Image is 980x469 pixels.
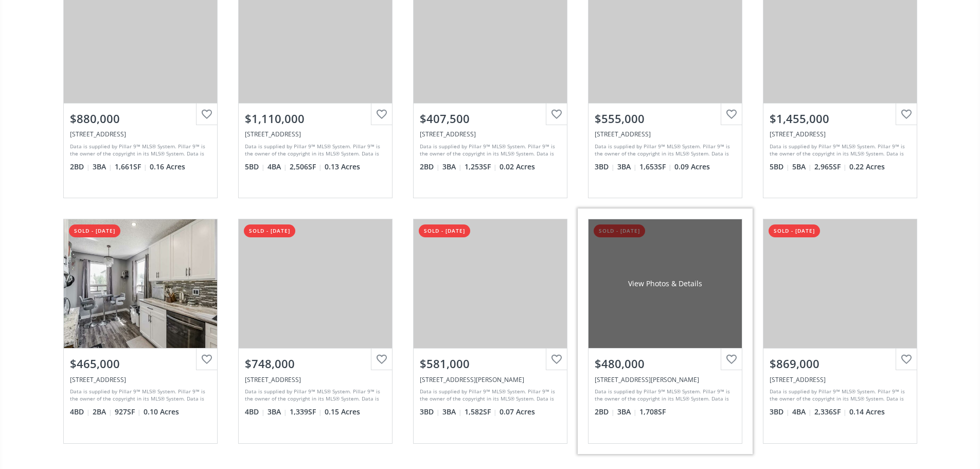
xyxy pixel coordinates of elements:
div: 135 Sandringham Road NW, Calgary, AB T3K 3Y5 [770,375,911,384]
div: $555,000 [595,111,736,127]
div: 156 Scenic Ridge Crescent NW, Calgary, AB T3L 1V7 [70,130,211,138]
span: 4 BD [70,407,90,417]
span: 4 BD [245,407,265,417]
a: sold - [DATE]$869,000[STREET_ADDRESS]Data is supplied by Pillar 9™ MLS® System. Pillar 9™ is the ... [753,209,928,454]
div: $480,000 [595,356,736,372]
div: Data is supplied by Pillar 9™ MLS® System. Pillar 9™ is the owner of the copyright in its MLS® Sy... [245,143,383,158]
span: 4 BA [268,162,287,172]
a: sold - [DATE]$465,000[STREET_ADDRESS]Data is supplied by Pillar 9™ MLS® System. Pillar 9™ is the ... [53,209,228,454]
div: Data is supplied by Pillar 9™ MLS® System. Pillar 9™ is the owner of the copyright in its MLS® Sy... [595,388,733,403]
span: 2 BD [595,407,615,417]
span: 0.14 Acres [849,407,885,417]
span: 2,965 SF [814,162,847,172]
div: $748,000 [245,356,386,372]
span: 3 BA [268,407,287,417]
span: 0.10 Acres [144,407,179,417]
div: $1,455,000 [770,111,911,127]
span: 1,708 SF [639,407,666,417]
div: $880,000 [70,111,211,127]
div: 242 Discovery Ridge Bay SW, Calgary, AB T3H 5T7 [245,130,386,138]
div: Data is supplied by Pillar 9™ MLS® System. Pillar 9™ is the owner of the copyright in its MLS® Sy... [420,388,558,403]
span: 2,506 SF [290,162,322,172]
span: 1,582 SF [465,407,497,417]
span: 3 BA [442,407,462,417]
span: 1,339 SF [290,407,322,417]
div: Data is supplied by Pillar 9™ MLS® System. Pillar 9™ is the owner of the copyright in its MLS® Sy... [770,388,908,403]
span: 0.22 Acres [849,162,885,172]
span: 1,253 SF [465,162,497,172]
div: Data is supplied by Pillar 9™ MLS® System. Pillar 9™ is the owner of the copyright in its MLS® Sy... [70,388,208,403]
span: 2 BD [420,162,440,172]
div: Data is supplied by Pillar 9™ MLS® System. Pillar 9™ is the owner of the copyright in its MLS® Sy... [420,143,558,158]
div: $407,500 [420,111,561,127]
span: 0.09 Acres [674,162,710,172]
span: 3 BA [617,162,637,172]
span: 3 BA [442,162,462,172]
span: 2 BA [93,407,112,417]
div: $581,000 [420,356,561,372]
span: 0.02 Acres [500,162,535,172]
span: 4 BA [792,407,812,417]
div: Data is supplied by Pillar 9™ MLS® System. Pillar 9™ is the owner of the copyright in its MLS® Sy... [70,143,208,158]
span: 5 BA [792,162,812,172]
span: 5 BD [245,162,265,172]
a: sold - [DATE]$748,000[STREET_ADDRESS]Data is supplied by Pillar 9™ MLS® System. Pillar 9™ is the ... [228,209,403,454]
span: 3 BD [595,162,615,172]
div: $465,000 [70,356,211,372]
div: $1,110,000 [245,111,386,127]
span: 927 SF [115,407,141,417]
span: 3 BA [617,407,637,417]
span: 0.13 Acres [325,162,360,172]
span: 2,336 SF [814,407,847,417]
span: 2 BD [70,162,90,172]
span: 0.16 Acres [150,162,185,172]
div: 563 Deerpath Court SE, Calgary, AB T2J 6C8 [70,375,211,384]
div: Data is supplied by Pillar 9™ MLS® System. Pillar 9™ is the owner of the copyright in its MLS® Sy... [245,388,383,403]
div: 156 Sandpiper Circle NW, Calgary, AB T3K 3M5 [595,130,736,138]
span: 3 BD [420,407,440,417]
div: Data is supplied by Pillar 9™ MLS® System. Pillar 9™ is the owner of the copyright in its MLS® Sy... [770,143,908,158]
div: 157 Walden Parade SE, Calgary, AB T2X0Z8 [420,375,561,384]
a: sold - [DATE]View Photos & Details$480,000[STREET_ADDRESS][PERSON_NAME]Data is supplied by Pillar... [578,209,753,454]
a: sold - [DATE]$581,000[STREET_ADDRESS][PERSON_NAME]Data is supplied by Pillar 9™ MLS® System. Pill... [403,209,578,454]
div: 688 Cedarille Way SW, Calgary, AB T2W 2G7 [245,375,386,384]
span: 3 BA [93,162,112,172]
span: 0.07 Acres [500,407,535,417]
span: 5 BD [770,162,790,172]
div: 534 Cranford Drive SE, Calgary, AB T3M 2P7 [595,375,736,384]
div: 222 Silverado Common SW, Calgary, AB T2X 0S5 [420,130,561,138]
span: 1,661 SF [115,162,147,172]
div: Data is supplied by Pillar 9™ MLS® System. Pillar 9™ is the owner of the copyright in its MLS® Sy... [595,143,733,158]
span: 1,653 SF [639,162,672,172]
div: View Photos & Details [628,279,702,289]
div: 731 Willamette Drive SE, Calgary, AB T2J 2A2 [770,130,911,138]
div: $869,000 [770,356,911,372]
span: 3 BD [770,407,790,417]
span: 0.15 Acres [325,407,360,417]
